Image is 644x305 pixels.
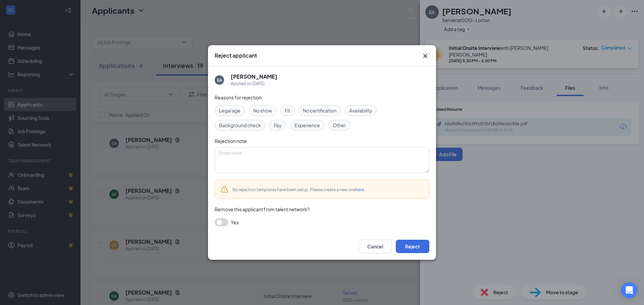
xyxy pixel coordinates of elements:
[215,94,262,100] span: Reasons for rejection
[215,138,247,144] span: Rejection note
[215,52,257,59] h3: Reject applicant
[274,122,282,129] span: Pay
[220,185,228,193] svg: Warning
[219,122,261,129] span: Background check
[285,107,290,114] span: Fit
[349,107,372,114] span: Availability
[396,240,429,253] button: Reject
[421,52,429,60] button: Close
[303,107,336,114] span: No certification
[421,52,429,60] svg: Cross
[215,206,310,212] span: Remove this applicant from talent network?
[219,107,240,114] span: Legal age
[253,107,272,114] span: No show
[217,77,222,83] div: EA
[356,187,364,192] a: here
[333,122,346,129] span: Other
[231,218,239,226] span: Yes
[231,80,277,87] div: Applied on [DATE]
[621,282,637,298] div: Open Intercom Messenger
[294,122,320,129] span: Experience
[358,240,392,253] button: Cancel
[231,73,277,80] h5: [PERSON_NAME]
[232,187,365,192] span: No rejection templates have been setup. Please create a new one .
